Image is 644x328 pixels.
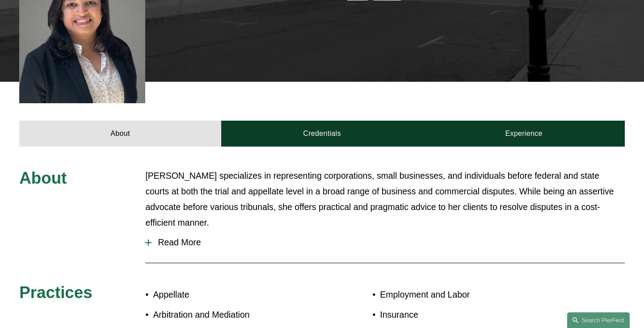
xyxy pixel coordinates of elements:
span: Practices [19,283,92,302]
a: Search this site [567,312,630,328]
span: About [19,169,67,187]
p: Appellate [153,287,322,303]
p: [PERSON_NAME] specializes in representing corporations, small businesses, and individuals before ... [145,168,624,231]
a: About [19,121,221,147]
p: Insurance [380,307,574,323]
p: Employment and Labor [380,287,574,303]
a: Experience [423,121,625,147]
button: Read More [145,231,624,254]
span: Read More [152,237,624,248]
a: Credentials [221,121,423,147]
p: Arbitration and Mediation [153,307,322,323]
